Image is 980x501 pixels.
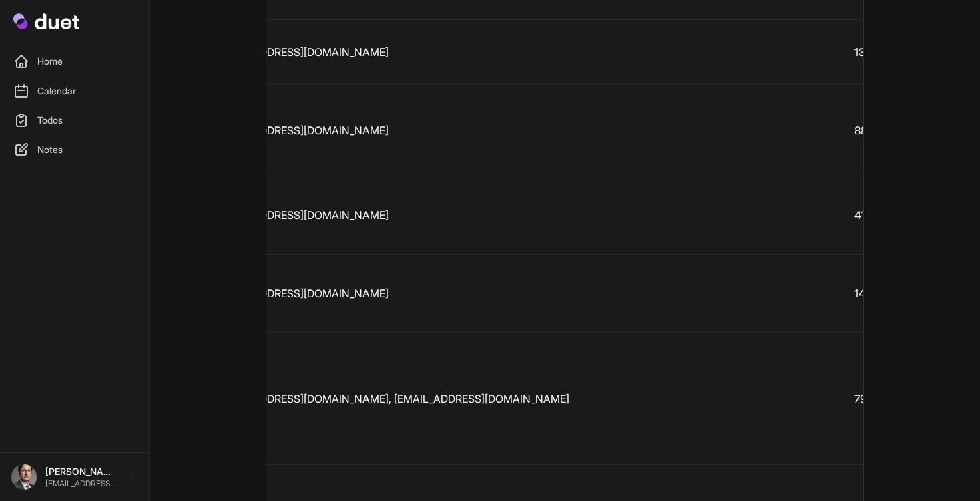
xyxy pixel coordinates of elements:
a: Notes [8,136,141,163]
p: [EMAIL_ADDRESS][DOMAIN_NAME] [45,478,117,489]
p: [PERSON_NAME] [45,465,117,478]
img: Jimmy_McGill_infobox.jpg [11,464,37,490]
a: Calendar [8,77,141,104]
td: [EMAIL_ADDRESS][DOMAIN_NAME], [EMAIL_ADDRESS][DOMAIN_NAME] [197,333,838,465]
a: Home [8,48,141,75]
a: [PERSON_NAME] [EMAIL_ADDRESS][DOMAIN_NAME] [11,464,138,490]
a: Todos [8,107,141,134]
td: [EMAIL_ADDRESS][DOMAIN_NAME] [197,255,838,333]
td: [EMAIL_ADDRESS][DOMAIN_NAME] [197,20,838,85]
td: [EMAIL_ADDRESS][DOMAIN_NAME] [197,85,838,176]
td: [EMAIL_ADDRESS][DOMAIN_NAME] [197,176,838,255]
